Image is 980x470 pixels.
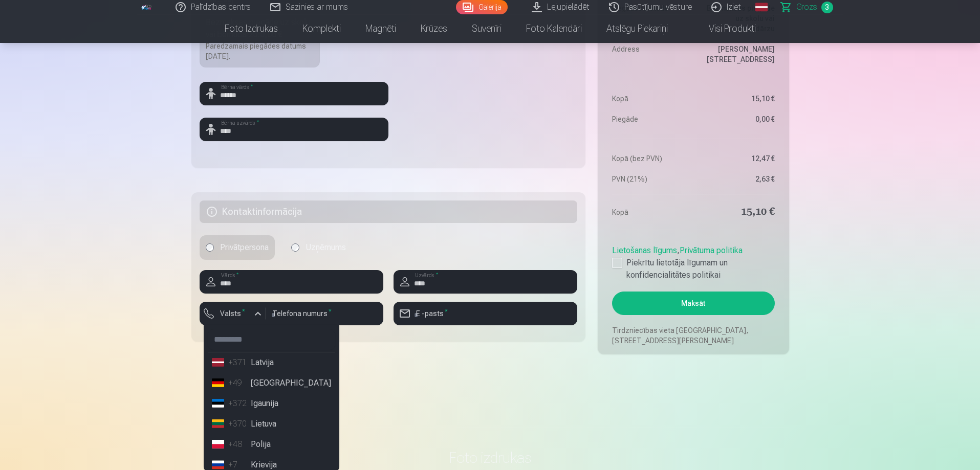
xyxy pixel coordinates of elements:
[206,41,314,61] div: Paredzamais piegādes datums [DATE].
[228,377,249,389] div: +49
[208,393,335,414] li: Igaunija
[208,373,335,393] li: [GEOGRAPHIC_DATA]
[285,235,352,260] label: Uzņēmums
[212,14,290,43] a: Foto izdrukas
[408,14,460,43] a: Krūzes
[699,153,775,164] dd: 12,47 €
[699,174,775,184] dd: 2,63 €
[228,418,249,430] div: +370
[680,245,743,255] a: Privātuma politika
[612,174,688,184] dt: PVN (21%)
[612,257,774,281] label: Piekrītu lietotāja līgumam un konfidencialitātes politikai
[228,438,249,451] div: +48
[514,14,594,43] a: Foto kalendāri
[612,292,774,315] button: Maksāt
[200,235,275,260] label: Privātpersona
[612,153,688,164] dt: Kopā (bez PVN)
[594,14,680,43] a: Atslēgu piekariņi
[612,205,688,219] dt: Kopā
[208,434,335,455] li: Polija
[699,94,775,104] dd: 15,10 €
[290,14,353,43] a: Komplekti
[228,356,249,369] div: +371
[699,205,775,219] dd: 15,10 €
[200,200,578,223] h5: Kontaktinformācija
[821,2,833,13] span: 3
[612,94,688,104] dt: Kopā
[228,397,249,410] div: +372
[612,325,774,346] p: Tirdzniecības vieta [GEOGRAPHIC_DATA], [STREET_ADDRESS][PERSON_NAME]
[680,14,768,43] a: Visi produkti
[353,14,408,43] a: Magnēti
[699,114,775,124] dd: 0,00 €
[699,44,775,64] dd: [PERSON_NAME][STREET_ADDRESS]
[612,245,677,255] a: Lietošanas līgums
[216,308,249,319] label: Valsts
[460,14,514,43] a: Suvenīri
[200,449,781,467] h3: Foto izdrukas
[612,44,688,64] dt: Address
[612,114,688,124] dt: Piegāde
[612,240,774,281] div: ,
[796,1,817,13] span: Grozs
[291,243,299,252] input: Uzņēmums
[208,414,335,434] li: Lietuva
[141,4,153,10] img: /fa1
[206,243,214,252] input: Privātpersona
[200,302,266,325] button: Valsts*
[208,352,335,373] li: Latvija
